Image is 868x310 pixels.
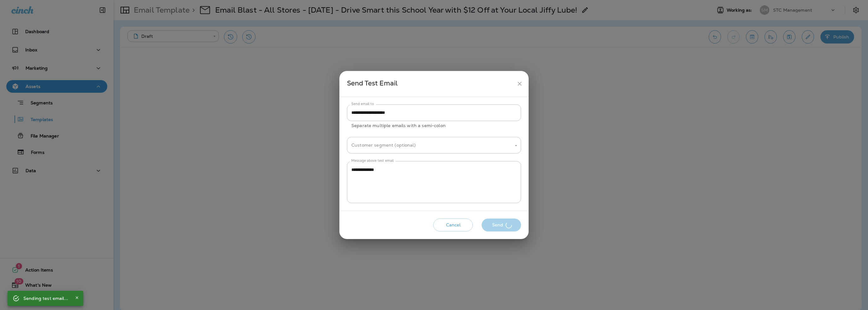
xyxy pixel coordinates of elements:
p: Separate multiple emails with a semi-colon [351,122,517,129]
button: Open [513,143,519,149]
div: Sending test email... [23,293,68,304]
button: Close [73,294,81,301]
button: Cancel [433,219,473,231]
div: Send Test Email [347,78,514,90]
label: Message above test email [351,158,394,163]
label: Send email to [351,102,374,106]
button: close [514,78,525,90]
